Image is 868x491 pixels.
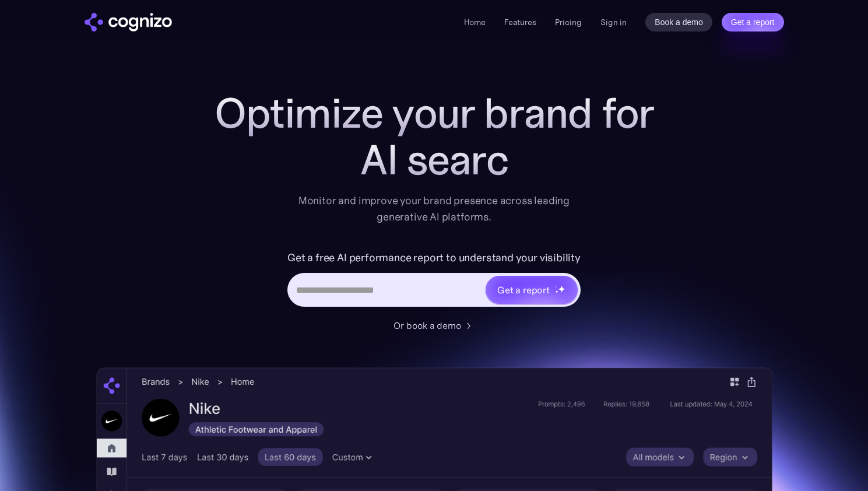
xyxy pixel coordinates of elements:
[393,318,461,332] div: Or book a demo
[287,248,581,267] label: Get a free AI performance report to understand your visibility
[555,17,582,27] a: Pricing
[484,275,579,305] a: Get a reportstarstarstar
[555,290,559,294] img: star
[555,286,557,287] img: star
[291,192,578,225] div: Monitor and improve your brand presence across leading generative AI platforms.
[393,318,475,332] a: Or book a demo
[85,13,172,31] img: cognizo logo
[558,285,565,293] img: star
[85,13,172,31] a: home
[645,13,712,31] a: Book a demo
[722,13,784,31] a: Get a report
[201,90,667,136] h1: Optimize your brand for
[464,17,486,27] a: Home
[497,283,550,297] div: Get a report
[504,17,536,27] a: Features
[600,15,627,29] a: Sign in
[287,248,581,313] form: Hero URL Input Form
[201,136,667,183] div: AI searc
